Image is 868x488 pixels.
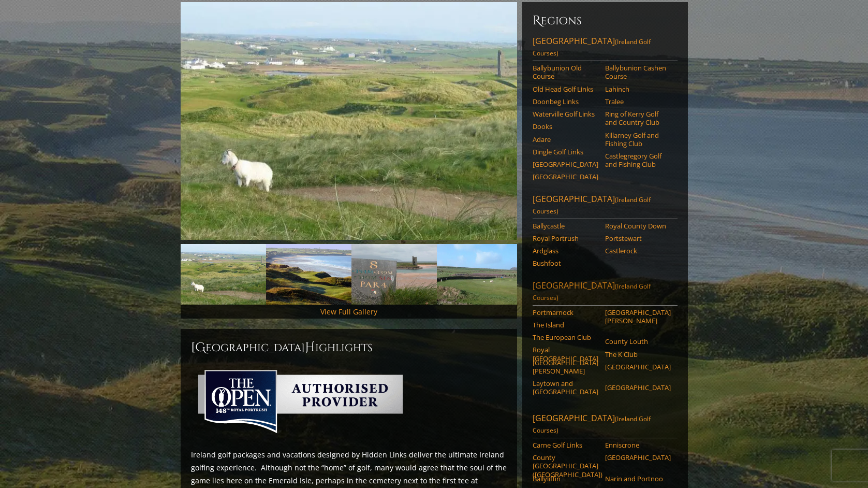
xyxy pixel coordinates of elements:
a: County [GEOGRAPHIC_DATA] ([GEOGRAPHIC_DATA]) [533,453,598,479]
a: The European Club [533,333,598,341]
a: [GEOGRAPHIC_DATA][PERSON_NAME] [533,358,598,376]
h6: Regions [533,12,678,29]
a: [GEOGRAPHIC_DATA](Ireland Golf Courses) [533,412,678,438]
a: Ballycastle [533,222,598,230]
a: [GEOGRAPHIC_DATA][PERSON_NAME] [605,308,671,325]
a: Royal County Down [605,222,671,230]
span: (Ireland Golf Courses) [533,414,651,435]
span: (Ireland Golf Courses) [533,37,651,58]
a: Killarney Golf and Fishing Club [605,131,671,148]
a: Narin and Portnoo [605,475,671,483]
a: County Louth [605,337,671,346]
a: [GEOGRAPHIC_DATA] [605,453,671,462]
a: Laytown and [GEOGRAPHIC_DATA] [533,379,598,396]
a: [GEOGRAPHIC_DATA] [533,173,598,181]
span: (Ireland Golf Courses) [533,195,651,216]
a: The K Club [605,350,671,358]
a: Enniscrone [605,441,671,449]
a: Dingle Golf Links [533,148,598,156]
a: Ring of Kerry Golf and Country Club [605,110,671,127]
a: Castlerock [605,247,671,255]
a: Carne Golf Links [533,441,598,449]
a: Ballybunion Old Course [533,64,598,81]
a: Royal Portrush [533,234,598,242]
a: Ballybunion Cashen Course [605,64,671,81]
a: Portmarnock [533,308,598,317]
h2: [GEOGRAPHIC_DATA] ighlights [191,339,507,356]
a: Adare [533,135,598,143]
a: Ballyliffin [533,475,598,483]
span: H [305,339,315,356]
a: Ardglass [533,247,598,255]
a: The Island [533,321,598,329]
a: [GEOGRAPHIC_DATA](Ireland Golf Courses) [533,35,678,61]
a: [GEOGRAPHIC_DATA] [533,160,598,168]
a: [GEOGRAPHIC_DATA](Ireland Golf Courses) [533,193,678,219]
a: Lahinch [605,85,671,93]
a: Tralee [605,97,671,106]
a: Waterville Golf Links [533,110,598,118]
a: [GEOGRAPHIC_DATA](Ireland Golf Courses) [533,280,678,306]
a: Castlegregory Golf and Fishing Club [605,152,671,169]
a: Dooks [533,122,598,131]
a: [GEOGRAPHIC_DATA] [605,363,671,371]
a: [GEOGRAPHIC_DATA] [605,383,671,392]
a: Bushfoot [533,259,598,267]
span: (Ireland Golf Courses) [533,282,651,302]
a: Doonbeg Links [533,97,598,106]
a: View Full Gallery [320,307,377,317]
a: Portstewart [605,234,671,242]
a: Royal [GEOGRAPHIC_DATA] [533,346,598,363]
a: Old Head Golf Links [533,85,598,93]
